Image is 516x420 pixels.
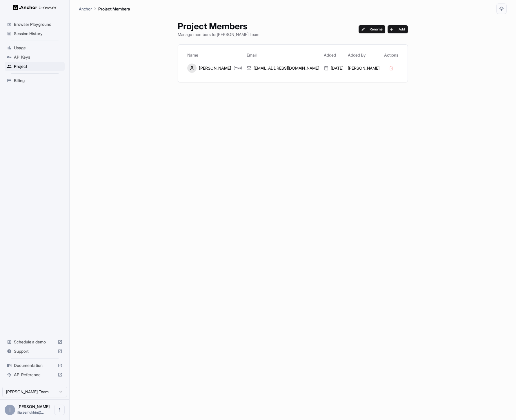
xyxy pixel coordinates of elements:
span: Session History [14,31,62,37]
div: API Reference [5,370,65,379]
span: Project [14,64,62,69]
span: Support [14,348,55,354]
p: Anchor [79,6,92,12]
h1: Project Members [178,21,259,31]
span: Documentation [14,363,55,368]
button: Add [388,25,408,33]
span: Billing [14,78,62,84]
span: API Keys [14,54,62,60]
div: Project [5,62,65,71]
span: ilia.semukhin@gmail.com [17,410,44,414]
div: I [5,405,15,415]
div: [DATE] [324,65,343,71]
td: [PERSON_NAME] [346,61,382,75]
button: Open menu [54,405,65,415]
span: (You) [234,66,242,70]
div: [PERSON_NAME] [187,64,242,73]
div: [EMAIL_ADDRESS][DOMAIN_NAME] [247,65,319,71]
span: Schedule a demo [14,339,55,345]
div: Session History [5,29,65,38]
span: Ilia Semukhin [17,404,50,409]
th: Name [185,49,244,61]
div: Schedule a demo [5,337,65,347]
th: Actions [382,49,401,61]
nav: breadcrumb [79,6,130,12]
div: Support [5,347,65,356]
span: API Reference [14,372,55,378]
th: Email [244,49,321,61]
div: Usage [5,43,65,52]
th: Added [321,49,346,61]
div: Documentation [5,361,65,370]
img: Anchor Logo [13,5,57,10]
p: Project Members [98,6,130,12]
span: Browser Playground [14,21,62,27]
th: Added By [346,49,382,61]
div: Browser Playground [5,20,65,29]
p: Manage members for [PERSON_NAME] Team [178,31,259,37]
div: API Keys [5,52,65,62]
span: Usage [14,45,62,51]
button: Rename [359,25,386,33]
div: Billing [5,76,65,85]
